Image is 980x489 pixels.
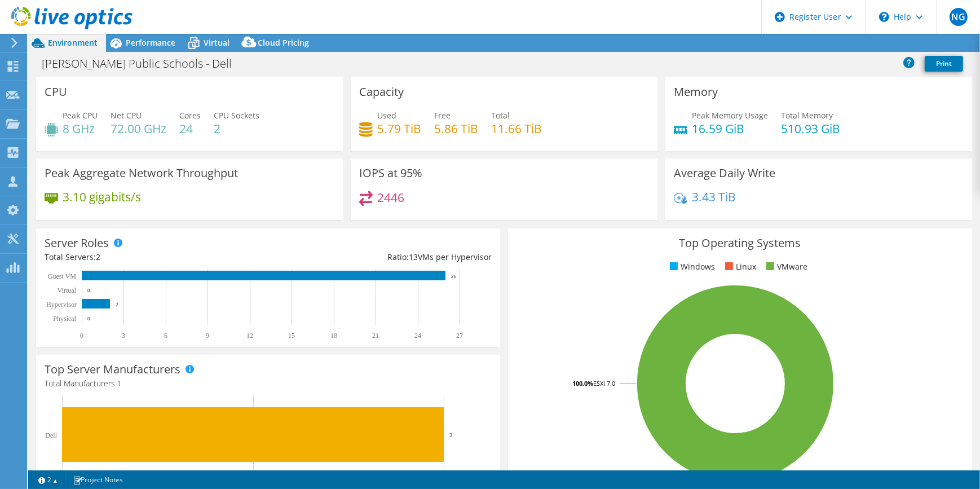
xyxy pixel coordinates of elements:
[781,122,840,135] h4: 510.93 GiB
[58,287,77,294] text: Virtual
[45,377,492,390] h4: Total Manufacturers:
[87,316,90,321] text: 0
[572,379,593,387] tspan: 100.0%
[414,332,421,340] text: 24
[87,288,90,293] text: 0
[491,122,542,135] h4: 11.66 TiB
[258,37,309,48] span: Cloud Pricing
[879,12,889,22] svg: \n
[377,191,404,204] h4: 2446
[722,261,756,273] li: Linux
[63,191,141,203] h4: 3.10 gigabits/s
[377,110,396,121] span: Used
[45,86,67,98] h3: CPU
[111,110,142,121] span: Net CPU
[330,332,337,340] text: 18
[763,261,807,273] li: VMware
[30,473,65,487] a: 2
[214,122,259,135] h4: 2
[48,272,76,280] text: Guest VM
[179,110,201,121] span: Cores
[674,167,775,179] h3: Average Daily Write
[925,56,963,72] a: Print
[491,110,510,121] span: Total
[45,167,238,179] h3: Peak Aggregate Network Throughput
[692,191,736,203] h4: 3.43 TiB
[456,332,463,340] text: 27
[950,8,968,26] span: NG
[126,37,175,48] span: Performance
[517,237,964,249] h3: Top Operating Systems
[111,122,166,135] h4: 72.00 GHz
[692,122,768,135] h4: 16.59 GiB
[781,110,833,121] span: Total Memory
[206,332,209,340] text: 9
[122,332,125,340] text: 3
[451,274,457,279] text: 26
[37,58,249,70] h1: [PERSON_NAME] Public Schools - Dell
[80,332,83,340] text: 0
[204,37,229,48] span: Virtual
[434,122,478,135] h4: 5.86 TiB
[674,86,718,98] h3: Memory
[372,332,379,340] text: 21
[53,315,76,323] text: Physical
[117,378,121,389] span: 1
[45,237,109,249] h3: Server Roles
[667,261,715,273] li: Windows
[65,473,131,487] a: Project Notes
[45,363,180,376] h3: Top Server Manufacturers
[434,110,451,121] span: Free
[593,379,615,387] tspan: ESXi 7.0
[214,110,259,121] span: CPU Sockets
[409,252,418,262] span: 13
[377,122,421,135] h4: 5.79 TiB
[46,301,77,309] text: Hypervisor
[246,332,253,340] text: 12
[268,251,491,263] div: Ratio: VMs per Hypervisor
[359,167,422,179] h3: IOPS at 95%
[288,332,295,340] text: 15
[692,110,768,121] span: Peak Memory Usage
[96,252,100,262] span: 2
[45,251,268,263] div: Total Servers:
[449,431,453,438] text: 2
[359,86,404,98] h3: Capacity
[45,431,57,439] text: Dell
[63,110,98,121] span: Peak CPU
[179,122,201,135] h4: 24
[48,37,98,48] span: Environment
[164,332,167,340] text: 6
[63,122,98,135] h4: 8 GHz
[116,302,118,307] text: 2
